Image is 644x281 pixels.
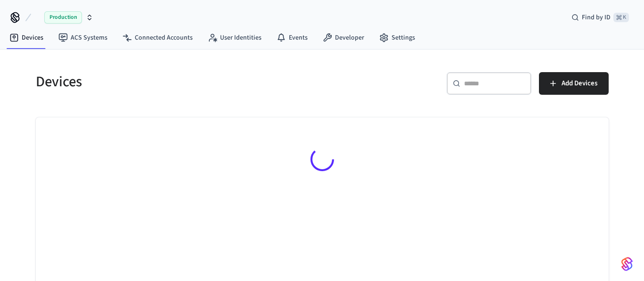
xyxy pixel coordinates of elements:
[315,29,372,46] a: Developer
[44,11,82,24] span: Production
[51,29,115,46] a: ACS Systems
[2,29,51,46] a: Devices
[115,29,200,46] a: Connected Accounts
[539,72,609,95] button: Add Devices
[613,13,629,22] span: ⌘ K
[269,29,315,46] a: Events
[372,29,423,46] a: Settings
[564,9,636,26] div: Find by ID⌘ K
[200,29,269,46] a: User Identities
[621,256,633,272] img: SeamLogoGradient.69752ec5.svg
[36,72,317,91] h5: Devices
[562,77,597,90] span: Add Devices
[582,13,611,22] span: Find by ID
